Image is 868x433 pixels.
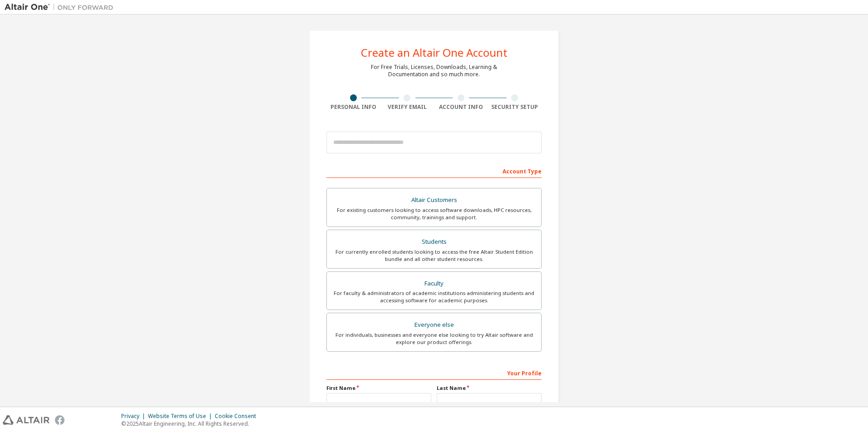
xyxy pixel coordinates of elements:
[326,163,542,178] div: Account Type
[332,331,536,346] div: For individuals, businesses and everyone else looking to try Altair software and explore our prod...
[5,3,118,12] img: Altair One
[3,415,49,425] img: altair_logo.svg
[332,248,536,263] div: For currently enrolled students looking to access the free Altair Student Edition bundle and all ...
[361,47,508,58] div: Create an Altair One Account
[55,415,64,425] img: facebook.svg
[326,365,542,380] div: Your Profile
[380,103,434,111] div: Verify Email
[371,64,497,78] div: For Free Trials, Licenses, Downloads, Learning & Documentation and so much more.
[121,420,261,428] p: © 2025 Altair Engineering, Inc. All Rights Reserved.
[434,103,488,111] div: Account Info
[332,194,536,207] div: Altair Customers
[215,413,261,420] div: Cookie Consent
[332,319,536,331] div: Everyone else
[332,207,536,221] div: For existing customers looking to access software downloads, HPC resources, community, trainings ...
[326,103,380,111] div: Personal Info
[332,236,536,248] div: Students
[326,384,431,392] label: First Name
[488,103,542,111] div: Security Setup
[121,413,148,420] div: Privacy
[332,290,536,304] div: For faculty & administrators of academic institutions administering students and accessing softwa...
[332,277,536,290] div: Faculty
[148,413,215,420] div: Website Terms of Use
[437,384,542,392] label: Last Name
